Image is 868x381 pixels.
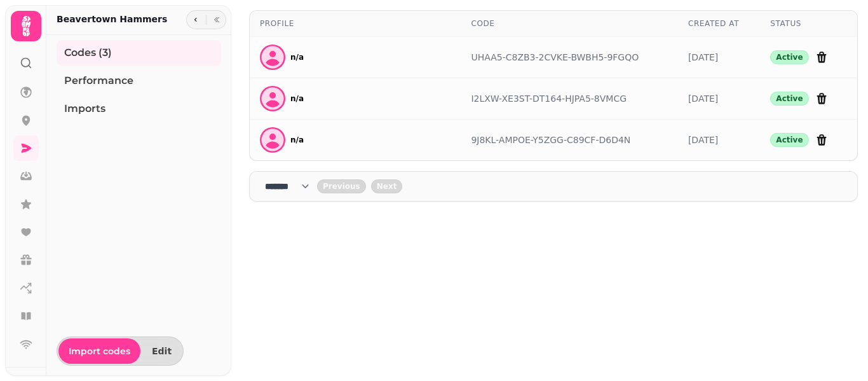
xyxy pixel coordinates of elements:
[69,347,130,356] span: Import codes
[809,45,834,70] button: Revoke-voucher-code
[46,35,231,336] nav: Tabs
[809,86,834,111] button: Revoke-voucher-code
[260,18,451,29] div: Profile
[770,92,808,106] div: Active
[57,96,221,121] a: Imports
[57,40,221,66] a: Codes (3)
[323,183,360,190] span: Previous
[290,94,304,104] p: n/a
[770,18,847,29] div: Status
[64,101,105,116] span: Imports
[249,171,858,202] nav: Pagination
[471,51,667,64] div: UHAA5-C8ZB3-2CVKE-BWBH5-9FGQO
[64,73,133,88] span: Performance
[688,51,750,64] div: [DATE]
[290,52,304,62] p: n/a
[152,347,172,356] span: Edit
[317,179,366,193] button: back
[471,134,667,146] div: 9J8KL-AMPOE-Y5ZGG-C89CF-D6D4N
[688,18,750,29] div: Created at
[688,92,750,105] div: [DATE]
[471,92,667,105] div: I2LXW-XE3ST-DT164-HJPA5-8VMCG
[377,183,397,190] span: Next
[809,127,834,153] button: Revoke-voucher-code
[290,135,304,145] p: n/a
[770,133,808,147] div: Active
[64,45,112,60] span: Codes (3)
[142,338,182,364] button: Edit
[58,338,140,364] button: Import codes
[471,18,667,29] div: Code
[688,134,750,146] div: [DATE]
[57,68,221,94] a: Performance
[770,50,808,64] div: Active
[57,13,167,25] h2: Beavertown Hammers
[371,179,403,193] button: next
